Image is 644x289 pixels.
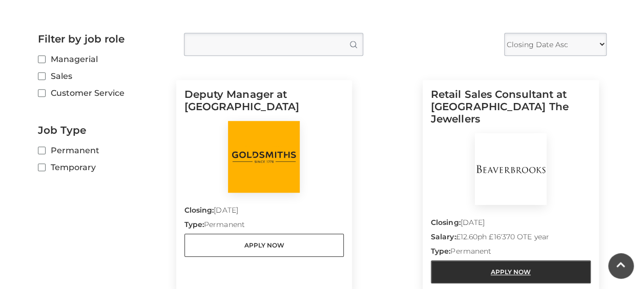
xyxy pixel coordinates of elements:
[184,219,344,234] p: Permanent
[184,234,344,257] a: Apply Now
[228,121,300,193] img: Goldsmiths
[184,88,344,121] h5: Deputy Manager at [GEOGRAPHIC_DATA]
[431,246,450,256] strong: Type:
[184,205,344,219] p: [DATE]
[431,218,461,227] strong: Closing:
[184,220,204,229] strong: Type:
[38,124,169,136] h2: Job Type
[38,70,169,82] label: Sales
[38,87,169,99] label: Customer Service
[431,217,591,232] p: [DATE]
[431,232,591,246] p: £12.60ph £16'370 OTE year
[475,133,547,205] img: BeaverBrooks The Jewellers
[38,53,169,66] label: Managerial
[38,161,169,174] label: Temporary
[431,232,456,241] strong: Salary:
[38,33,169,45] h2: Filter by job role
[431,246,591,260] p: Permanent
[184,205,214,215] strong: Closing:
[431,88,591,133] h5: Retail Sales Consultant at [GEOGRAPHIC_DATA] The Jewellers
[38,144,169,157] label: Permanent
[431,260,591,283] a: Apply Now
